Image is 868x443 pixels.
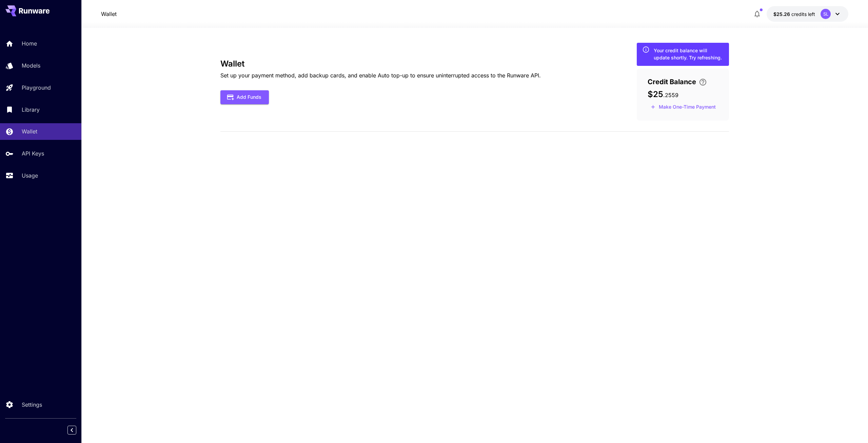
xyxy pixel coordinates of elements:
[821,9,831,19] div: SL
[22,127,37,135] p: Wallet
[773,11,815,18] div: $25.2559
[22,39,37,48] p: Home
[101,10,117,18] a: Wallet
[22,61,40,70] p: Models
[22,401,42,409] p: Settings
[648,89,663,99] span: $25
[22,84,51,92] p: Playground
[22,106,40,114] p: Library
[791,11,815,17] span: credits left
[648,77,696,87] span: Credit Balance
[220,90,269,104] button: Add Funds
[220,59,541,69] h3: Wallet
[67,426,76,435] button: Collapse sidebar
[663,92,678,98] span: . 2559
[767,6,848,22] button: $25.2559SL
[654,47,724,61] div: Your credit balance will update shortly. Try refreshing.
[648,102,719,112] button: Make a one-time, non-recurring payment
[696,78,710,86] button: Enter your card details and choose an Auto top-up amount to avoid service interruptions. We'll au...
[101,10,117,18] nav: breadcrumb
[73,424,81,436] div: Collapse sidebar
[773,11,791,17] span: $25.26
[220,71,541,79] p: Set up your payment method, add backup cards, and enable Auto top-up to ensure uninterrupted acce...
[22,149,44,158] p: API Keys
[22,171,38,180] p: Usage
